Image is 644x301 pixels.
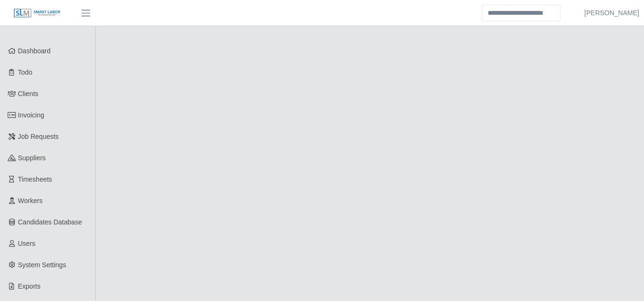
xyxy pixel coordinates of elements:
[13,8,61,19] img: SLM Logo
[18,133,59,140] span: Job Requests
[481,5,561,21] input: Search
[18,240,36,247] span: Users
[18,197,43,204] span: Workers
[18,111,44,119] span: Invoicing
[18,154,46,162] span: Suppliers
[584,8,639,18] a: [PERSON_NAME]
[18,218,82,226] span: Candidates Database
[18,68,32,76] span: Todo
[18,261,66,269] span: System Settings
[18,90,39,97] span: Clients
[18,282,41,290] span: Exports
[18,47,51,55] span: Dashboard
[18,175,52,183] span: Timesheets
